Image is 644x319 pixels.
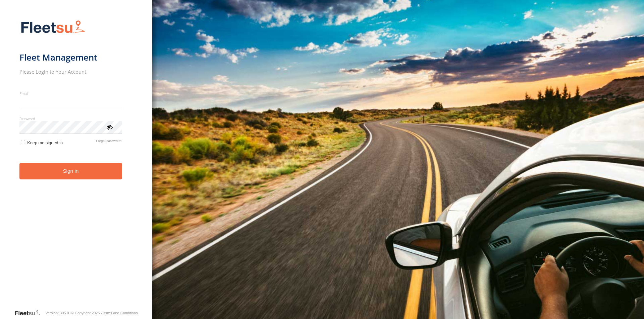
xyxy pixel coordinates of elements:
[19,163,122,179] button: Sign in
[19,16,133,309] form: main
[102,311,138,315] a: Terms and Conditions
[106,124,113,130] div: ViewPassword
[45,311,71,315] div: Version: 305.01
[19,68,122,75] h2: Please Login to Your Account
[71,311,138,315] div: © Copyright 2025 -
[96,139,122,145] a: Forgot password?
[19,19,87,36] img: Fleetsu
[19,116,122,121] label: Password
[19,52,122,63] h1: Fleet Management
[21,140,25,144] input: Keep me signed in
[14,310,45,316] a: Visit our Website
[19,91,122,96] label: Email
[27,140,63,145] span: Keep me signed in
